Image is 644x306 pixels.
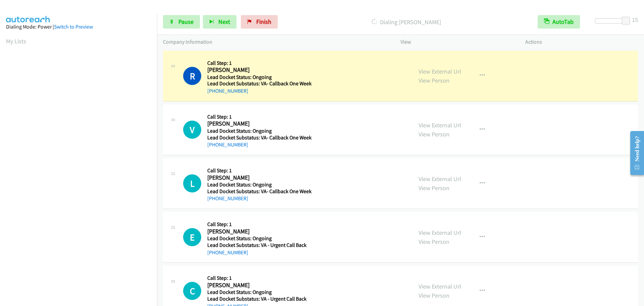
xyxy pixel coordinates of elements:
h5: Lead Docket Substatus: VA- Callback One Week [207,134,312,141]
div: The call is yet to be attempted [183,282,201,300]
h2: [PERSON_NAME] [207,174,310,182]
h5: Lead Docket Status: Ongoing [207,128,312,134]
div: Dialing Mode: Power | [6,23,151,31]
h5: Call Step: 1 [207,275,310,281]
h2: [PERSON_NAME] [207,66,310,74]
h2: [PERSON_NAME] [207,120,310,128]
h1: R [183,67,201,85]
button: AutoTab [538,15,580,29]
h5: Lead Docket Substatus: VA - Urgent Call Back [207,242,310,249]
div: The call is yet to be attempted [183,174,201,192]
h5: Lead Docket Status: Ongoing [207,289,310,296]
span: Next [218,18,230,26]
a: [PHONE_NUMBER] [207,195,248,202]
div: The call is yet to be attempted [183,228,201,246]
p: View [400,38,513,46]
h1: E [183,228,201,246]
a: View External Url [419,229,461,236]
div: 15 [632,15,638,24]
a: [PHONE_NUMBER] [207,249,248,256]
h5: Lead Docket Substatus: VA- Callback One Week [207,80,312,87]
a: View Person [419,292,449,299]
h5: Call Step: 1 [207,167,312,174]
p: Actions [525,38,638,46]
a: View Person [419,130,449,138]
h1: V [183,121,201,139]
a: View Person [419,77,449,84]
a: View Person [419,238,449,246]
button: Next [203,15,236,29]
a: View External Url [419,175,461,183]
h5: Lead Docket Status: Ongoing [207,74,312,81]
h1: L [183,174,201,192]
h5: Call Step: 1 [207,60,312,67]
span: Pause [178,18,194,26]
a: Finish [241,15,278,29]
a: [PHONE_NUMBER] [207,141,248,148]
a: My Lists [6,37,26,45]
h5: Lead Docket Substatus: VA - Urgent Call Back [207,296,310,302]
p: Dialing [PERSON_NAME] [287,17,526,27]
h2: [PERSON_NAME] [207,281,310,289]
a: View Person [419,184,449,192]
a: Switch to Preview [54,24,93,30]
a: View External Url [419,121,461,129]
h5: Call Step: 1 [207,221,310,228]
div: The call is yet to be attempted [183,121,201,139]
span: Finish [256,18,271,26]
h5: Lead Docket Status: Ongoing [207,181,312,188]
h5: Call Step: 1 [207,114,312,120]
a: Pause [163,15,200,29]
h5: Lead Docket Status: Ongoing [207,235,310,242]
h1: C [183,282,201,300]
h2: [PERSON_NAME] [207,228,310,235]
iframe: Resource Center [625,126,644,180]
a: View External Url [419,68,461,75]
h5: Lead Docket Substatus: VA- Callback One Week [207,188,312,195]
a: [PHONE_NUMBER] [207,88,248,94]
a: View External Url [419,282,461,290]
p: Company Information [163,38,388,46]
